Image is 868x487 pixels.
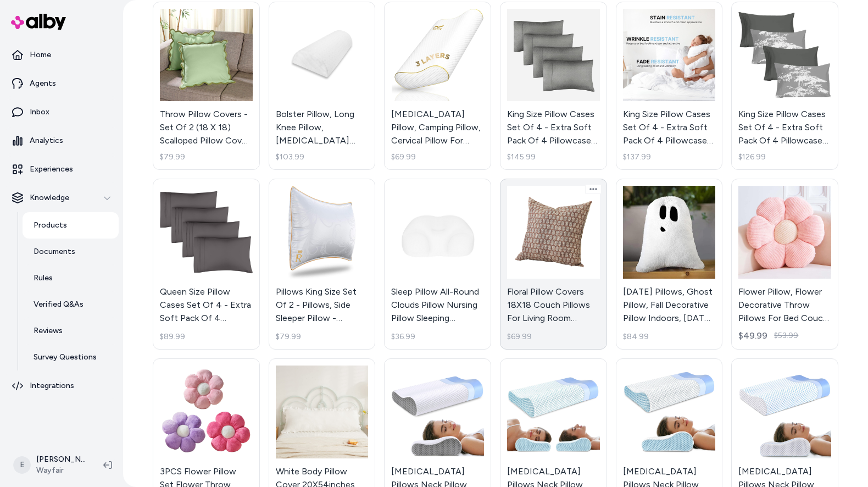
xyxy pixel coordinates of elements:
p: Experiences [30,164,73,175]
p: Documents [34,246,75,257]
button: E[PERSON_NAME]Wayfair [7,447,94,483]
p: Products [34,220,67,231]
a: Queen Size Pillow Cases Set Of 4 - Extra Soft Pack Of 4 Pillowcase Covers - Hotel Luxury Pillowca... [153,179,260,350]
p: Survey Questions [34,352,97,363]
a: Documents [23,239,119,265]
a: Survey Questions [23,344,119,370]
a: Floral Pillow Covers 18X18 Couch Pillows For Living Room Farmhouse Neutral Pillow Covers Decorati... [500,179,607,350]
a: King Size Pillow Cases Set Of 4 - Extra Soft Pack Of 4 Pillowcase Covers - Hotel Luxury Pillowcas... [731,2,838,170]
a: Experiences [4,156,119,182]
a: Integrations [4,373,119,399]
img: alby Logo [11,14,66,30]
a: Agents [4,70,119,97]
a: Rules [23,265,119,291]
p: Agents [30,78,56,89]
p: Inbox [30,107,49,118]
a: Reviews [23,318,119,344]
p: [PERSON_NAME] [36,454,86,465]
a: Throw Pillow Covers - Set Of 2 (18 X 18) Scalloped Pillow Cover - Decorative Pillows Or Cute Outd... [153,2,260,170]
a: Analytics [4,128,119,154]
button: Knowledge [4,185,119,211]
span: E [13,456,31,474]
a: Halloween Pillows, Ghost Pillow, Fall Decorative Pillow Indoors, Halloween Decorative Throw Pillo... [616,179,723,350]
p: Knowledge [30,192,69,203]
a: Bolster Pillow, Long Knee Pillow, Memory Foam Half Moon Pillow - Used For Neck Pillow, Lumbar Pil... [269,2,376,170]
a: Products [23,212,119,239]
a: Sleep Pillow All-Round Clouds Pillow Nursing Pillow Sleeping Memory Foam Egg Shaped Pillows 3D Er... [384,179,491,350]
a: Memory Foam Pillow, Camping Pillow, Cervical Pillow For Neck Pain, Contour Pillow, Pillow For Nec... [384,2,491,170]
a: Inbox [4,99,119,125]
p: Reviews [34,325,63,336]
p: Home [30,49,51,60]
p: Rules [34,273,53,284]
span: Wayfair [36,465,86,476]
p: Analytics [30,135,63,146]
a: King Size Pillow Cases Set Of 4 - Extra Soft Pack Of 4 Pillowcases - Hotel Luxury Pillowcases - M... [500,2,607,170]
a: Flower Pillow, Flower Decorative Throw Pillows For Bed Couch, Cute Flower Shaped Plush Aesthetic ... [731,179,838,350]
a: Home [4,42,119,68]
a: Pillows King Size Set Of 2 - Pillows, Side Sleeper Pillow - Adjustable Alternative Down Pillow, B... [269,179,376,350]
a: King Size Pillow Cases Set Of 4 - Extra Soft Pack Of 4 Pillowcase Covers - Hotel Luxury Pillowcas... [616,2,723,170]
a: Verified Q&As [23,291,119,318]
p: Verified Q&As [34,299,84,310]
p: Integrations [30,380,74,391]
